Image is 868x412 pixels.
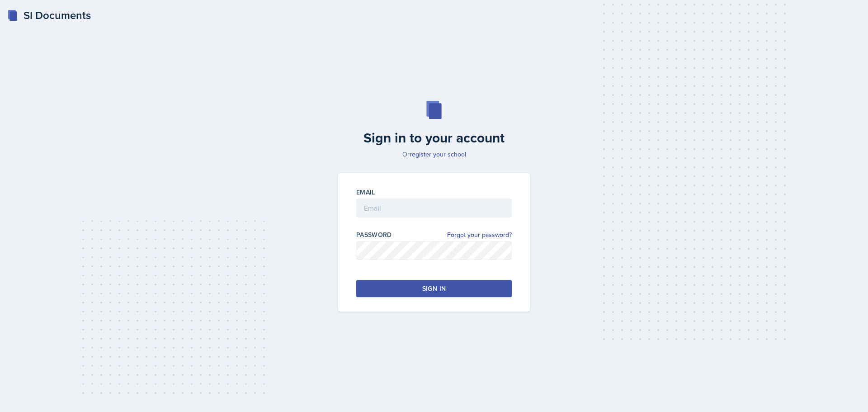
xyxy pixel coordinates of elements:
label: Email [356,188,375,197]
a: register your school [410,150,466,159]
h2: Sign in to your account [333,130,535,146]
a: SI Documents [7,7,91,24]
a: Forgot your password? [447,230,512,240]
input: Email [356,199,512,218]
button: Sign in [356,280,512,297]
p: Or [333,150,535,159]
label: Password [356,230,392,239]
div: Sign in [422,284,446,293]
